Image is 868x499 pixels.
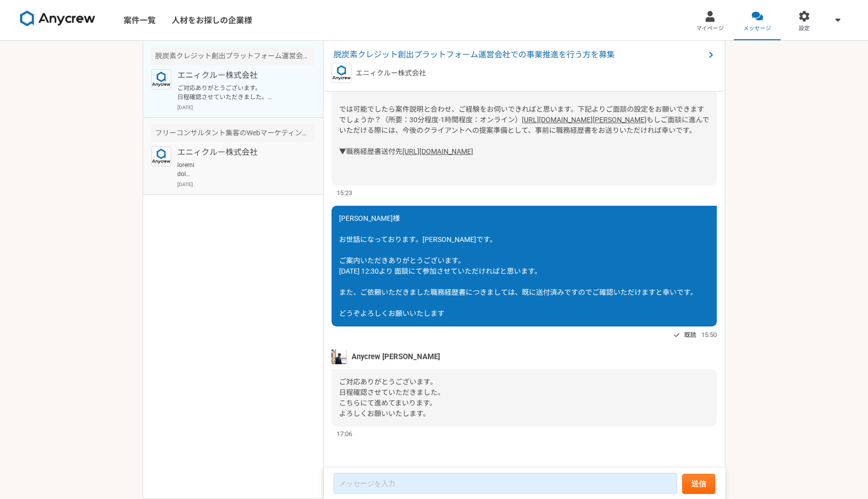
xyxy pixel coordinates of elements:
[177,104,315,111] p: [DATE]
[339,214,697,317] span: [PERSON_NAME]様 お世話になっております。[PERSON_NAME]です。 ご案内いただきありがとうございます。 [DATE] 12:30より 面談にて参加させていただければと思いま...
[151,47,315,65] div: 脱炭素クレジット創出プラットフォーム運営会社での事業推進を行う方を募集
[339,378,445,418] span: ご対応ありがとうございます。 日程確認させていただきました。 こちらにて進めてまいります。 よろしくお願いいたします。
[177,69,301,81] p: エニィクルー株式会社
[684,329,696,341] span: 既読
[337,188,352,198] span: 15:23
[151,146,171,167] img: logo_text_blue_01.png
[332,63,352,83] img: logo_text_blue_01.png
[177,84,301,102] p: ご対応ありがとうございます。 日程確認させていただきました。 こちらにて進めてまいります。 よろしくお願いいたします。
[177,181,315,188] p: [DATE]
[177,160,301,179] p: loremi dol sitam。consecteturadipis。 elitseddo。 eiusmodt「incididuntutlaboreetdolorem」aliquae、admin...
[334,49,705,61] span: 脱炭素クレジット創出プラットフォーム運営会社での事業推進を行う方を募集
[682,474,715,494] button: 送信
[151,69,171,90] img: logo_text_blue_01.png
[522,116,646,124] a: [URL][DOMAIN_NAME][PERSON_NAME]
[337,429,352,439] span: 17:06
[799,25,810,33] span: 設定
[352,351,440,362] span: Anycrew [PERSON_NAME]
[743,25,771,33] span: メッセージ
[356,68,426,78] p: エニィクルー株式会社
[177,146,301,158] p: エニィクルー株式会社
[339,73,704,124] span: [PERSON_NAME] ご確認ありがとうございます。 では可能でしたら案件説明と合わせ、ご経験をお伺いできればと思います。下記よりご面談の設定をお願いできますでしょうか？（所要：30分程度-...
[701,330,717,340] span: 15:50
[151,124,315,142] div: フリーコンサルタント集客のWebマーケティング（広告運用など）
[332,349,347,364] img: tomoya_yamashita.jpeg
[402,147,473,155] a: [URL][DOMAIN_NAME]
[339,116,709,155] span: もしご面談に進んでいただける際には、今後のクライアントへの提案準備として、事前に職務経歴書をお送りいただければ幸いです。 ▼職務経歴書送付先
[696,25,724,33] span: マイページ
[20,11,95,27] img: 8DqYSo04kwAAAAASUVORK5CYII=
